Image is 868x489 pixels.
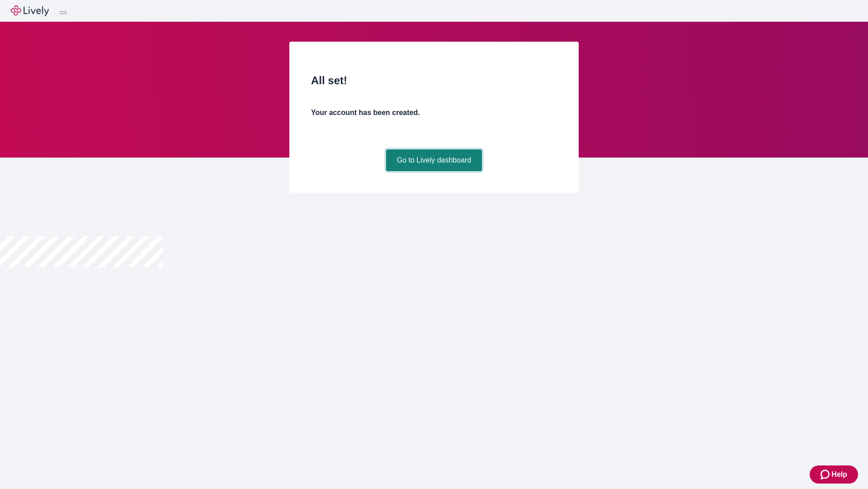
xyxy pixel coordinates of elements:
h2: All set! [311,72,557,89]
span: Help [831,469,847,480]
a: Go to Lively dashboard [386,149,482,171]
svg: Zendesk support icon [821,469,831,480]
h4: Your account has been created. [311,107,557,118]
button: Log out [60,11,67,14]
img: Lively [11,5,49,16]
button: Zendesk support iconHelp [810,465,858,484]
